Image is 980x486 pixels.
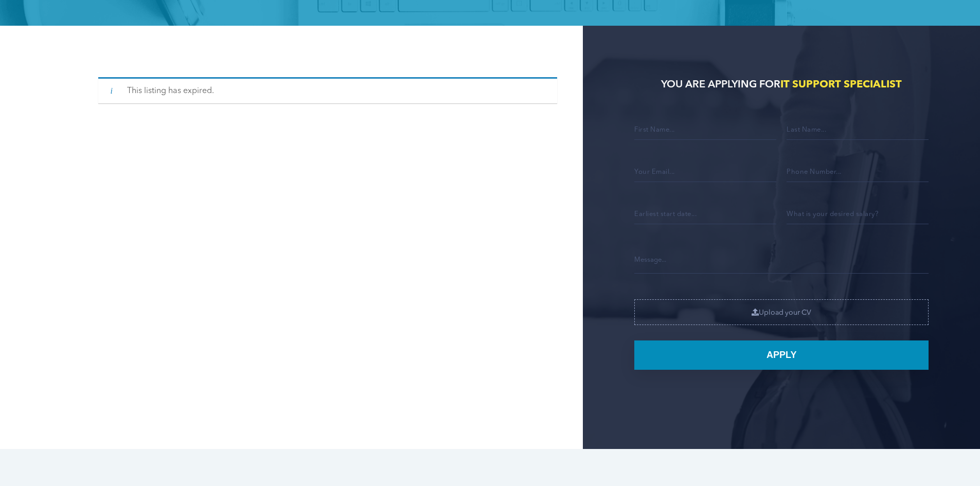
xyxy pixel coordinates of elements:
[634,203,776,224] input: Earliest start date...
[634,160,776,182] input: Your Email...
[98,77,558,103] div: This listing has expired.
[634,340,929,370] input: Apply
[787,160,929,182] input: Phone Number...
[634,299,929,325] label: Upload your CV
[787,118,929,140] input: Last Name...
[634,118,929,382] form: Contact form
[787,203,929,224] input: What is your desired salary?
[634,118,776,140] input: First Name...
